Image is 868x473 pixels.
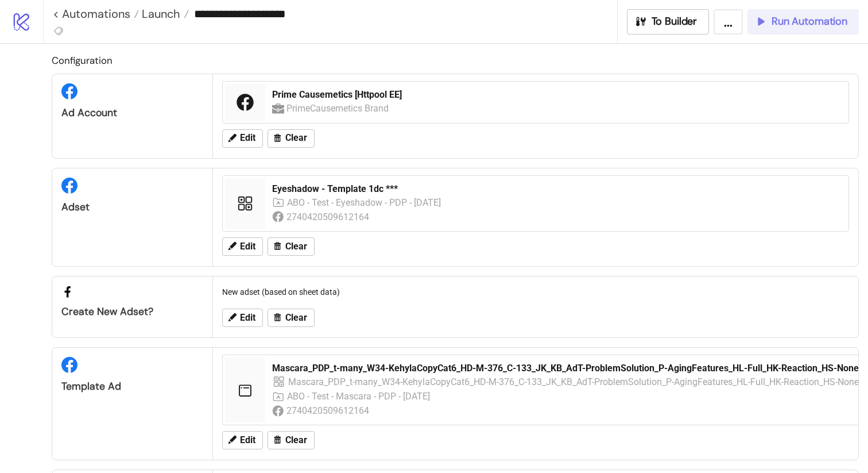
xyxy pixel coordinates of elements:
span: Clear [285,133,307,143]
span: To Builder [652,15,697,28]
button: Edit [222,309,263,327]
h2: Configuration [52,53,859,68]
div: PrimeCausemetics Brand [286,101,390,116]
button: Edit [222,431,263,449]
a: < Automations [53,8,139,20]
span: Edit [240,133,255,143]
div: ABO - Test - Eyeshadow - PDP - [DATE] [287,195,442,210]
a: Launch [139,8,189,20]
button: Edit [222,129,263,148]
button: Edit [222,237,263,256]
div: Create new adset? [61,305,203,318]
button: To Builder [627,9,710,34]
button: Run Automation [747,9,859,34]
div: New adset (based on sheet data) [218,281,854,303]
span: Edit [240,313,255,323]
span: Clear [285,241,307,252]
div: 2740420509612164 [286,210,371,224]
button: Clear [268,431,315,449]
div: Prime Causemetics [Httpool EE] [272,89,842,101]
button: Clear [268,237,315,256]
button: ... [714,9,743,34]
div: 2740420509612164 [286,403,371,418]
span: Clear [285,313,307,323]
span: Edit [240,241,255,252]
button: Clear [268,309,315,327]
div: Adset [61,201,203,214]
span: Run Automation [772,15,847,28]
span: Launch [139,6,180,21]
button: Clear [268,129,315,148]
div: ABO - Test - Mascara - PDP - [DATE] [287,389,431,403]
div: Eyeshadow - Template 1dc *** [272,183,842,195]
div: Ad Account [61,106,203,120]
span: Edit [240,435,255,445]
span: Clear [285,435,307,445]
div: Template Ad [61,380,203,393]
